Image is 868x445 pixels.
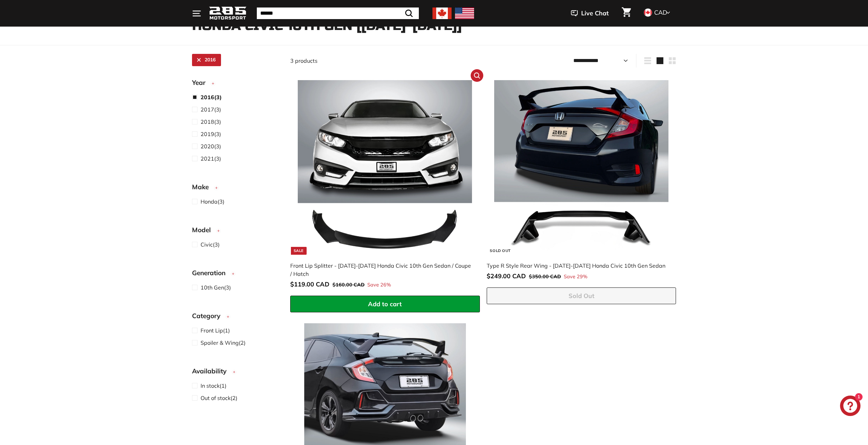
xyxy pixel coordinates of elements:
div: Type R Style Rear Wing - [DATE]-[DATE] Honda Civic 10th Gen Sedan [487,262,670,270]
span: Availability [192,366,232,376]
a: Sale Front Lip Splitter - [DATE]-[DATE] Honda Civic 10th Gen Sedan / Coupe / Hatch Save 26% [290,73,480,296]
button: Availability [192,364,279,381]
button: Generation [192,266,279,283]
span: Spoiler & Wing [201,339,239,346]
h1: Honda Civic 10th Gen [[DATE]-[DATE]] [192,18,676,33]
span: (2) [201,394,237,402]
span: (3) [201,93,222,101]
span: Category [192,311,225,321]
a: 2016 [192,54,221,66]
span: In stock [201,382,220,389]
span: $160.00 CAD [333,282,365,288]
a: Cart [618,2,635,25]
button: Category [192,309,279,326]
button: Model [192,223,279,240]
span: (3) [201,240,220,249]
span: Civic [201,241,213,248]
span: (1) [201,326,230,335]
span: (3) [201,197,224,206]
span: 2016 [201,94,214,101]
span: Live Chat [581,9,609,18]
button: Sold Out [487,287,676,305]
span: Save 29% [564,273,587,281]
button: Live Chat [562,5,618,22]
span: (3) [201,105,221,114]
span: 2018 [201,118,214,125]
inbox-online-store-chat: Shopify online store chat [838,396,863,418]
span: Make [192,182,214,192]
span: $249.00 CAD [487,272,526,280]
span: (3) [201,130,221,138]
span: (3) [201,283,231,292]
span: $119.00 CAD [290,280,329,288]
div: 3 products [290,57,483,65]
span: Out of stock [201,395,231,401]
span: (3) [201,142,221,150]
span: 2021 [201,155,214,162]
span: Add to cart [368,300,402,308]
span: (2) [201,339,246,347]
span: Year [192,78,210,88]
span: 2020 [201,143,214,150]
span: (3) [201,154,221,163]
div: Front Lip Splitter - [DATE]-[DATE] Honda Civic 10th Gen Sedan / Coupe / Hatch [290,262,473,278]
span: 2017 [201,106,214,113]
div: Sale [291,247,307,255]
span: Sold Out [569,292,594,300]
div: Sold Out [487,247,513,255]
span: Front Lip [201,327,223,334]
span: Generation [192,268,231,278]
span: 10th Gen [201,284,224,291]
span: Save 26% [367,281,391,289]
button: Add to cart [290,296,480,313]
span: (3) [201,118,221,126]
span: Model [192,225,216,235]
span: CAD [654,9,667,16]
a: Sold Out Type R Style Rear Wing - [DATE]-[DATE] Honda Civic 10th Gen Sedan Save 29% [487,73,676,287]
span: $350.00 CAD [529,273,561,280]
button: Make [192,180,279,197]
input: Search [257,8,419,19]
span: Honda [201,198,218,205]
img: Logo_285_Motorsport_areodynamics_components [209,5,247,21]
span: (1) [201,382,226,390]
span: 2019 [201,131,214,137]
button: Year [192,76,279,93]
